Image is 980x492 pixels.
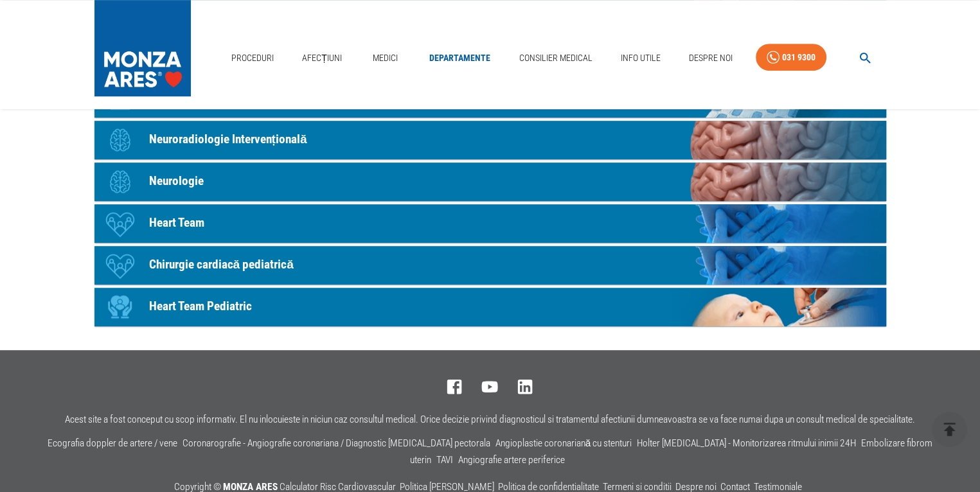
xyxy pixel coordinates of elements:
div: Icon [101,121,139,159]
a: Embolizare fibrom uterin [410,437,932,466]
a: Afecțiuni [297,45,347,71]
a: IconChirurgie cardiacă pediatrică [94,246,886,285]
div: 031 9300 [782,49,815,66]
a: Ecografia doppler de artere / vene [48,437,177,449]
p: Acest site a fost conceput cu scop informativ. El nu inlocuieste in niciun caz consultul medical.... [65,414,915,425]
a: 031 9300 [756,44,826,71]
p: Neuroradiologie Intervențională [149,130,307,149]
p: Chirurgie cardiacă pediatrică [149,256,294,274]
p: Heart Team Pediatric [149,297,252,316]
a: Medici [365,45,406,71]
button: delete [932,412,967,447]
a: Consilier Medical [513,45,597,71]
a: Proceduri [226,45,279,71]
a: Departamente [424,45,495,71]
a: Coronarografie - Angiografie coronariana / Diagnostic [MEDICAL_DATA] pectorala [183,437,490,449]
a: IconNeuroradiologie Intervențională [94,121,886,159]
a: IconHeart Team Pediatric [94,288,886,326]
a: Info Utile [616,45,666,71]
a: IconNeurologie [94,163,886,201]
a: Angiografie artere periferice [458,454,565,466]
p: Neurologie [149,172,204,191]
div: Icon [101,204,139,243]
div: Icon [101,163,139,201]
a: Angioplastie coronariană cu stenturi [495,437,632,449]
a: IconHeart Team [94,204,886,243]
div: Icon [101,288,139,326]
div: Icon [101,246,139,285]
p: Heart Team [149,214,204,233]
a: Despre Noi [684,45,738,71]
a: Holter [MEDICAL_DATA] - Monitorizarea ritmului inimii 24H [637,437,856,449]
a: TAVI [436,454,453,466]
